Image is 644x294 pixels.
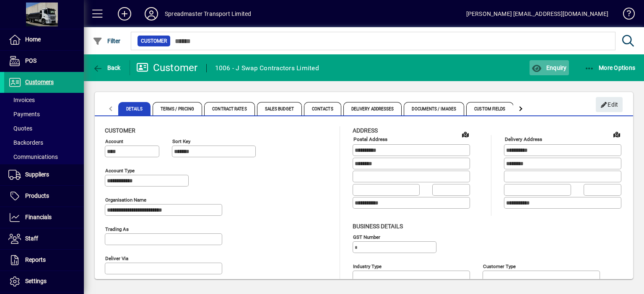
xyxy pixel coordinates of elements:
span: Edit [600,98,618,112]
a: Reports [4,250,84,271]
a: Financials [4,207,84,228]
span: Home [25,36,41,43]
span: Reports [25,256,46,263]
span: Delivery Addresses [343,102,402,115]
mat-label: Account Type [105,168,135,174]
mat-label: Deliver via [105,256,128,261]
button: Filter [91,33,123,49]
mat-label: Organisation name [105,197,146,203]
span: Invoices [8,97,35,103]
mat-label: Account [105,138,123,144]
a: Backorders [4,135,84,150]
span: Details [118,102,151,115]
span: Backorders [8,139,43,146]
span: Back [93,64,121,71]
span: More Options [584,64,636,71]
span: Enquiry [532,64,566,71]
span: Settings [25,278,47,284]
span: Custom Fields [466,102,513,115]
a: Communications [4,150,84,164]
a: Home [4,29,84,50]
span: Communications [8,153,58,160]
span: Address [353,127,378,134]
div: Spreadmaster Transport Limited [165,7,251,20]
span: Customer [105,127,135,134]
button: Profile [138,6,165,21]
span: Contacts [304,102,341,115]
button: Enquiry [530,60,569,75]
div: [PERSON_NAME] [EMAIL_ADDRESS][DOMAIN_NAME] [466,7,608,20]
app-page-header-button: Back [84,60,130,75]
a: Quotes [4,121,84,135]
span: Terms / Pricing [153,102,203,115]
span: Business details [353,223,403,230]
span: Customers [25,79,54,85]
a: Invoices [4,93,84,107]
span: POS [25,57,36,64]
div: Customer [136,61,198,74]
mat-label: Trading as [105,226,129,232]
a: Products [4,186,84,207]
button: Add [111,6,138,21]
mat-label: Sort key [172,138,190,144]
span: Products [25,192,49,199]
span: Filter [93,38,121,44]
a: POS [4,51,84,72]
button: More Options [582,60,638,75]
span: Payments [8,111,40,118]
span: Staff [25,235,38,242]
a: View on map [610,128,623,141]
a: Settings [4,271,84,292]
a: Knowledge Base [617,2,634,29]
mat-label: Industry type [353,263,382,269]
a: Payments [4,107,84,121]
span: Documents / Images [404,102,464,115]
div: 1006 - J Swap Contractors Limited [215,61,319,75]
span: Sales Budget [257,102,302,115]
button: Edit [596,97,623,112]
a: Suppliers [4,164,84,185]
span: Suppliers [25,171,49,178]
a: Staff [4,228,84,249]
span: Customer [141,37,167,45]
mat-label: GST Number [353,234,380,240]
button: Back [91,60,123,75]
span: Financials [25,214,52,220]
mat-label: Customer type [483,263,516,269]
span: Quotes [8,125,32,132]
span: Contract Rates [204,102,254,115]
a: View on map [459,128,472,141]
